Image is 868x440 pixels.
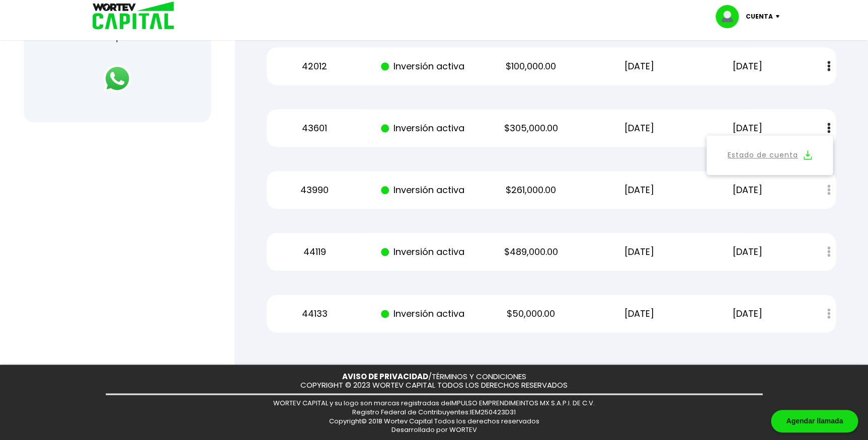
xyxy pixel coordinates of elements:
[377,121,468,136] p: Inversión activa
[269,306,360,321] p: 44133
[377,306,468,321] p: Inversión activa
[701,306,793,321] p: [DATE]
[329,416,539,426] span: Copyright© 2018 Wortev Capital Todos los derechos reservados
[594,121,685,136] p: [DATE]
[771,410,858,432] div: Agendar llamada
[701,183,793,198] p: [DATE]
[746,9,773,24] p: Cuenta
[594,306,685,321] p: [DATE]
[273,398,595,408] span: WORTEV CAPITAL y su logo son marcas registradas de IMPULSO EMPRENDIMEINTOS MX S.A.P.I. DE C.V.
[432,371,526,382] a: TÉRMINOS Y CONDICIONES
[713,141,827,169] button: Estado de cuenta
[486,183,577,198] p: $261,000.00
[728,149,798,161] a: Estado de cuenta
[486,121,577,136] p: $305,000.00
[391,425,477,434] span: Desarrollado por WORTEV
[377,244,468,259] p: Inversión activa
[594,244,685,259] p: [DATE]
[594,59,685,74] p: [DATE]
[269,244,360,259] p: 44119
[342,373,526,381] p: /
[377,183,468,198] p: Inversión activa
[773,15,786,18] img: icon-down
[701,121,793,136] p: [DATE]
[269,121,360,136] p: 43601
[342,371,428,382] a: AVISO DE PRIVACIDAD
[486,244,577,259] p: $489,000.00
[486,306,577,321] p: $50,000.00
[103,64,131,93] img: logos_whatsapp-icon.242b2217.svg
[269,59,360,74] p: 42012
[269,183,360,198] p: 43990
[701,59,793,74] p: [DATE]
[486,59,577,74] p: $100,000.00
[594,183,685,198] p: [DATE]
[300,381,568,390] p: COPYRIGHT © 2023 WORTEV CAPITAL TODOS LOS DERECHOS RESERVADOS
[716,5,746,28] img: profile-image
[701,244,793,259] p: [DATE]
[377,59,468,74] p: Inversión activa
[352,407,516,417] span: Registro Federal de Contribuyentes: IEM250423D31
